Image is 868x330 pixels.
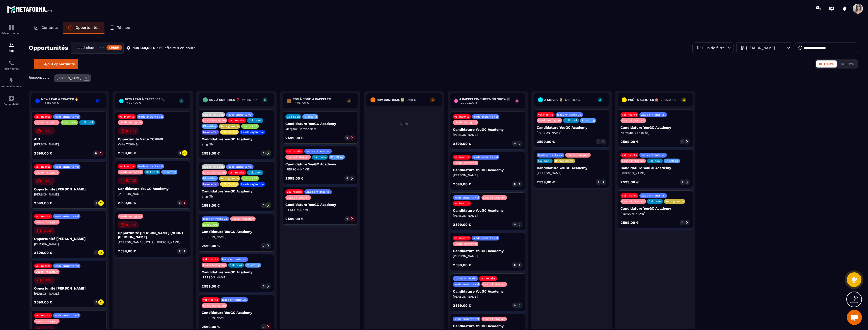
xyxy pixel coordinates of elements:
[454,196,479,199] p: leads entrants vsl
[34,151,52,155] p: 2 599,00 €
[453,208,523,212] p: Candidature YouGC Academy
[648,159,661,163] p: Call book
[203,165,224,168] p: Coaching book
[287,150,302,153] p: vsl inscrits
[453,254,523,258] p: [PERSON_NAME]
[537,166,606,170] p: Candidature YouGC Academy
[514,223,516,226] p: 0
[483,283,505,286] p: Leads Instagram
[453,289,523,293] p: Candidature YouGC Academy
[202,204,220,207] p: 2 599,00 €
[34,300,52,304] p: 2 599,00 €
[203,304,226,307] p: Leads Instagram
[55,314,79,317] p: leads entrants vsl
[1,21,21,38] a: formationformationTableau de bord
[202,316,271,320] p: [PERSON_NAME]
[287,196,309,199] p: Leads Instagram
[242,98,258,102] span: 12 995,00 €
[1,103,21,105] p: Comptabilité
[42,179,52,183] p: [DATE]
[346,217,348,221] p: 0
[146,170,159,174] p: Call book
[8,78,14,84] img: automations
[285,122,355,126] p: Candidature YouGC Academy
[641,153,665,157] p: leads entrants vsl
[346,177,348,180] p: 0
[453,223,471,226] p: 2 599,00 €
[125,97,177,104] h6: New lead à RAPPELER 📞 -
[681,98,686,101] p: 3
[34,192,104,196] p: [PERSON_NAME]
[453,304,471,307] p: 2 599,00 €
[55,215,79,218] p: leads entrants vsl
[454,283,479,286] p: leads entrants vsl
[34,187,104,191] p: Opportunité [PERSON_NAME]
[620,171,690,175] p: [PERSON_NAME]
[71,42,124,54] div: Search for option
[202,142,271,146] p: ergg fffr
[29,76,51,79] p: Responsable :
[620,206,690,210] p: Candidature YouGC Academy
[34,237,104,241] p: Opportunité [PERSON_NAME]
[567,153,589,157] p: Leads Instagram
[1,32,21,35] p: Tableau de bord
[119,115,134,118] p: vsl inscrits
[202,244,220,248] p: 2 599,00 €
[222,130,237,134] p: VSL Mailing
[202,235,271,239] p: [PERSON_NAME]
[7,5,52,14] img: logo
[453,173,523,177] p: [PERSON_NAME]
[620,131,690,135] p: Nermyne Ben el haj
[293,97,344,104] h6: RDV à conf. A RAPPELER -
[537,171,606,175] p: [PERSON_NAME]
[285,208,355,212] p: [PERSON_NAME]
[104,22,135,34] a: Tâches
[473,115,498,118] p: leads entrants vsl
[454,242,477,246] p: Leads Instagram
[34,201,52,205] p: 2 599,00 €
[538,159,551,163] p: Call book
[682,180,683,184] p: 0
[641,113,665,116] p: leads entrants vsl
[262,98,267,101] p: 5
[514,142,516,145] p: 0
[95,151,97,155] p: 0
[118,142,187,146] p: Vaite TCHING
[42,278,52,282] p: [DATE]
[202,151,220,155] p: 2 599,00 €
[156,46,158,50] p: •
[453,142,471,145] p: 2 599,00 €
[36,221,58,224] p: Leads Instagram
[459,97,512,104] h6: A RAPPELER/GHOST/NO SHOW✖️ -
[285,167,355,171] p: [PERSON_NAME]
[407,98,416,102] span: 0,00 €
[203,130,218,134] p: Newsletter
[285,127,355,131] p: Margaux Hardonniere
[665,200,684,203] p: Reprogrammé
[285,203,355,207] p: Candidature YouGC Academy
[628,98,675,102] h6: Prêt à acheter 🎰 -
[1,85,21,88] p: Automatisations
[565,98,580,102] span: 5 198,00 €
[126,223,136,227] p: [DATE]
[75,25,99,30] p: Opportunités
[179,151,181,155] p: 0
[230,171,245,174] p: vsl inscrits
[622,113,637,116] p: vsl inscrits
[36,121,58,124] p: Leads Instagram
[263,151,264,155] p: 0
[232,217,254,221] p: Leads Instagram
[202,275,271,279] p: [PERSON_NAME]
[138,165,163,168] p: leads entrants vsl
[453,127,523,131] p: Candidature YouGC Academy
[665,159,679,163] p: R1 setting
[29,22,63,34] a: Contacts
[179,249,180,253] p: 0
[220,125,239,128] p: Reprogrammé
[453,182,471,186] p: 2 599,00 €
[29,43,68,53] h2: Opportunités
[346,99,351,102] p: 3
[202,194,271,199] p: ergg fffr
[118,192,187,196] p: [PERSON_NAME]
[816,60,837,68] button: Carte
